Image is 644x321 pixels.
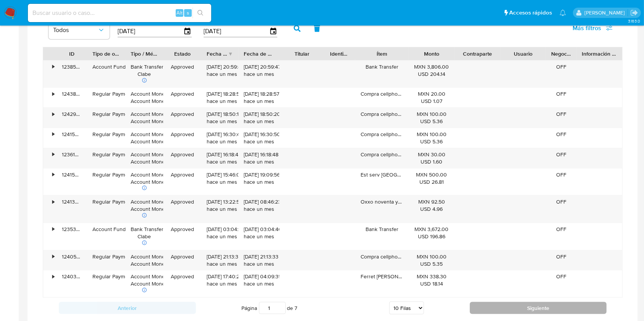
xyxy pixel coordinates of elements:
button: search-icon [193,8,208,18]
span: Accesos rápidos [509,9,552,17]
a: Salir [630,9,638,17]
a: Notificaciones [560,10,566,16]
span: Alt [176,9,183,16]
input: Buscar usuario o caso... [28,8,211,18]
span: s [187,9,189,16]
span: 3.163.0 [628,18,640,24]
p: fernando.ftapiamartinez@mercadolibre.com.mx [584,9,628,16]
